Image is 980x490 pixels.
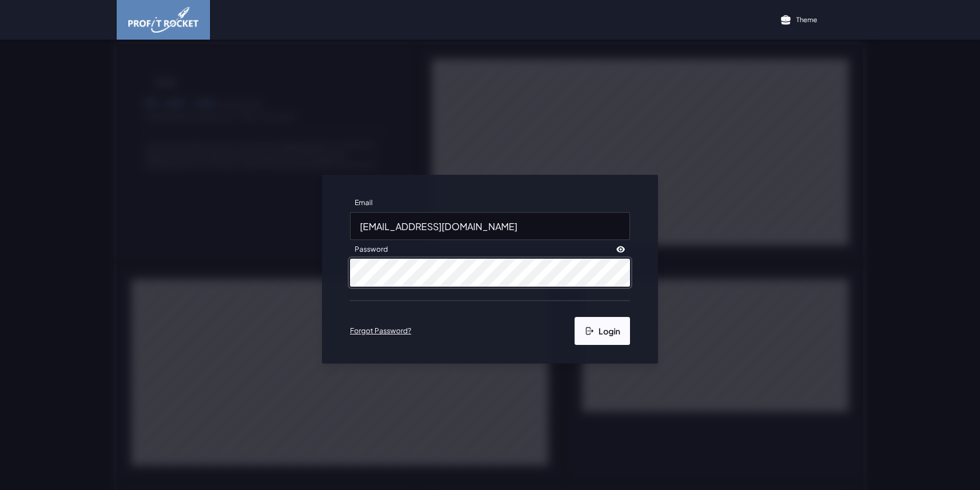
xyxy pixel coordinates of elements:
label: Email [350,193,377,212]
img: image [128,7,198,33]
p: Theme [796,15,817,24]
label: Password [350,240,393,259]
button: Login [575,317,630,345]
a: Forgot Password? [350,326,411,336]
